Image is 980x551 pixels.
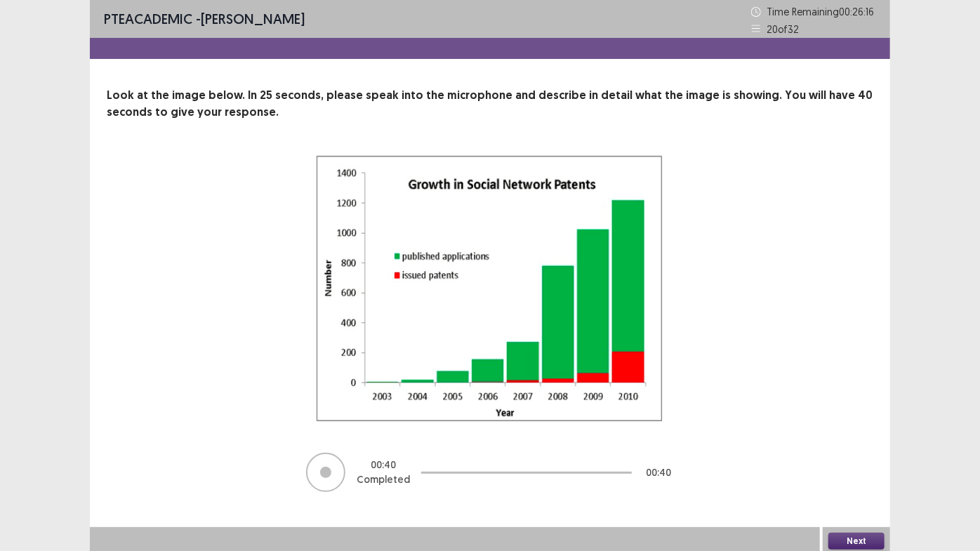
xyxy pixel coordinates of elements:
span: PTE academic [104,10,192,27]
p: 00 : 40 [646,465,671,480]
img: image-description [314,154,666,423]
p: Look at the image below. In 25 seconds, please speak into the microphone and describe in detail w... [107,87,873,121]
p: 00 : 40 [371,458,396,472]
p: - [PERSON_NAME] [104,8,305,29]
p: Completed [357,472,410,487]
p: 20 of 32 [767,22,799,36]
p: Time Remaining 00 : 26 : 16 [767,4,876,19]
button: Next [828,533,885,550]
